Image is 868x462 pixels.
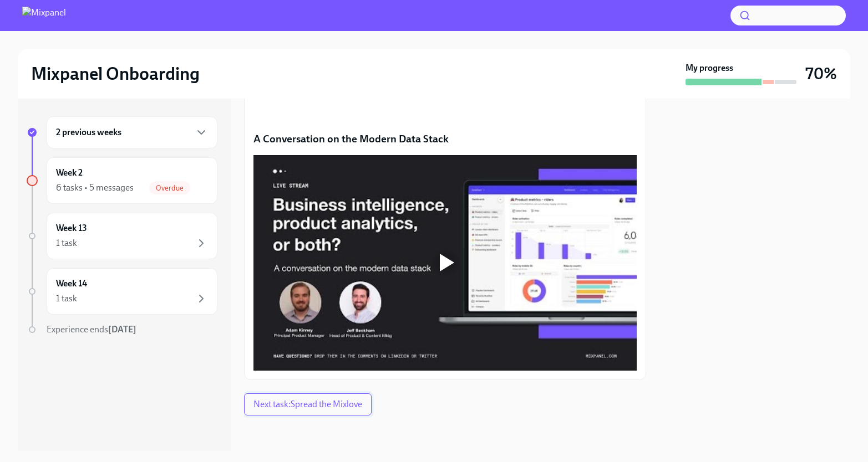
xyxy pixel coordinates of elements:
div: 1 task [56,237,77,249]
button: Next task:Spread the Mixlove [244,393,372,415]
h6: 2 previous weeks [56,126,121,138]
p: A Conversation on the Modern Data Stack [253,132,637,146]
h3: 70% [805,64,837,84]
h2: Mixpanel Onboarding [31,63,200,85]
h6: Week 2 [56,167,83,179]
a: Week 131 task [27,213,217,259]
img: Mixpanel [22,7,66,24]
a: Week 26 tasks • 5 messagesOverdue [27,157,217,204]
span: Overdue [149,184,190,192]
a: Week 141 task [27,268,217,315]
span: Next task : Spread the Mixlove [253,399,362,410]
h6: Week 14 [56,278,87,290]
div: 2 previous weeks [47,116,217,148]
div: 1 task [56,292,77,305]
span: Experience ends [47,324,136,335]
div: 6 tasks • 5 messages [56,182,134,194]
h6: Week 13 [56,222,87,234]
strong: [DATE] [108,324,136,335]
strong: My progress [686,62,733,74]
